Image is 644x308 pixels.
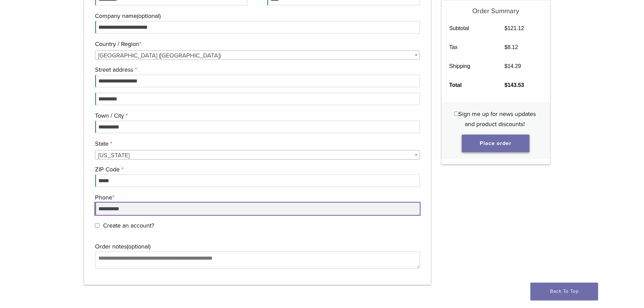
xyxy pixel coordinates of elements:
[442,38,497,57] th: Tax
[127,243,150,250] span: (optional)
[462,135,529,152] button: Place order
[137,12,161,20] span: (optional)
[504,44,518,50] bdi: 8.12
[95,241,419,252] label: Order notes
[442,57,497,76] th: Shipping
[530,283,598,300] a: Back To Top
[442,0,550,15] h5: Order Summary
[95,192,419,203] label: Phone
[95,50,420,60] span: Country / Region
[504,25,524,31] bdi: 121.12
[95,150,420,160] span: Pennsylvania
[95,65,419,75] label: Street address
[95,164,419,174] label: ZIP Code
[95,39,419,49] label: Country / Region
[95,223,99,228] input: Create an account?
[95,11,419,21] label: Company name
[454,112,458,116] input: Sign me up for news updates and product discounts!
[95,111,419,121] label: Town / City
[504,44,507,50] span: $
[504,63,507,69] span: $
[504,82,507,88] span: $
[442,76,497,95] th: Total
[442,19,497,38] th: Subtotal
[95,51,420,60] span: United States (US)
[95,150,420,160] span: State
[504,63,521,69] bdi: 14.29
[103,222,154,229] span: Create an account?
[458,110,536,128] span: Sign me up for news updates and product discounts!
[504,82,524,88] bdi: 143.53
[504,25,507,31] span: $
[95,139,419,149] label: State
